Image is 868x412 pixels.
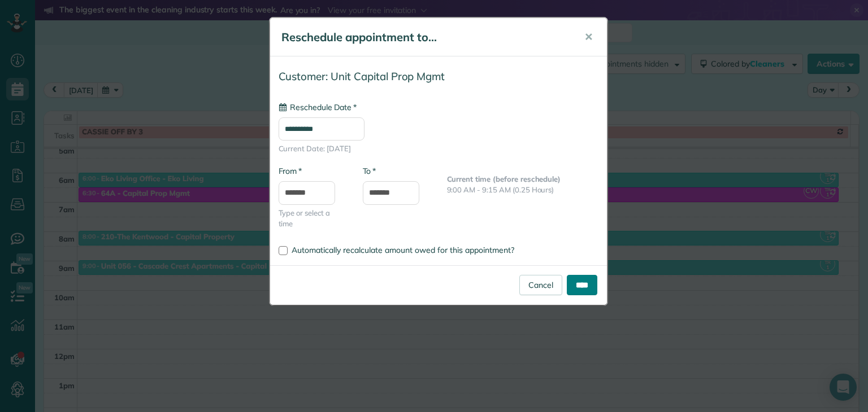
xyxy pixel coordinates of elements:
[279,208,346,229] span: Type or select a time
[279,102,357,113] label: Reschedule Date
[279,71,598,82] h4: Customer: Unit Capital Prop Mgmt
[281,29,568,45] h5: Reschedule appointment to...
[279,143,598,154] span: Current Date: [DATE]
[584,30,593,43] span: ✕
[519,275,562,295] a: Cancel
[279,165,302,177] label: From
[363,165,376,177] label: To
[447,174,561,183] b: Current time (before reschedule)
[292,245,514,255] span: Automatically recalculate amount owed for this appointment?
[447,185,598,195] p: 9:00 AM - 9:15 AM (0.25 Hours)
